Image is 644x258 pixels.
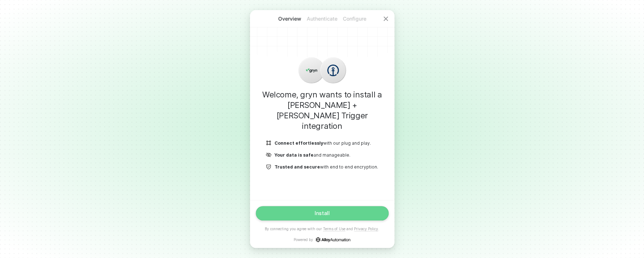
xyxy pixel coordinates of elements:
[293,237,350,242] p: Powered by
[256,206,389,220] button: Install
[383,16,389,22] span: icon-close
[338,15,371,22] p: Configure
[275,164,378,170] p: with end to end encryption.
[262,89,383,131] h1: Welcome, gryn wants to install a [PERSON_NAME] + [PERSON_NAME] Trigger integration
[275,140,323,146] b: Connect effortlessly
[354,227,378,231] a: Privacy Policy
[275,164,320,170] b: Trusted and secure
[316,237,350,242] a: icon-success
[306,15,338,22] p: Authenticate
[266,164,272,170] img: icon
[315,210,330,216] div: Install
[323,227,345,231] a: Terms of Use
[327,65,339,76] img: icon
[275,140,371,146] p: with our plug and play.
[265,226,379,231] p: By connecting you agree with our and .
[275,152,314,158] b: Your data is safe
[266,152,272,158] img: icon
[306,65,317,76] img: icon
[273,15,306,22] p: Overview
[275,152,350,158] p: and manageable.
[266,140,272,146] img: icon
